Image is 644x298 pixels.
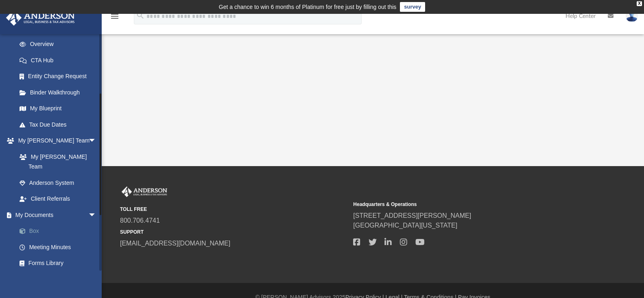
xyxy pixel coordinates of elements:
a: [EMAIL_ADDRESS][DOMAIN_NAME] [120,240,230,247]
a: Client Referrals [11,191,105,207]
img: Anderson Advisors Platinum Portal [4,10,77,26]
a: My [PERSON_NAME] Teamarrow_drop_down [6,133,105,149]
small: SUPPORT [120,228,347,236]
a: Entity Change Request [11,68,109,85]
a: 800.706.4741 [120,217,160,224]
a: [STREET_ADDRESS][PERSON_NAME] [353,212,471,219]
span: arrow_drop_down [88,207,105,223]
a: Meeting Minutes [11,239,109,255]
img: User Pic [626,10,638,22]
a: [GEOGRAPHIC_DATA][US_STATE] [353,222,457,229]
i: menu [110,11,120,21]
a: CTA Hub [11,52,109,68]
a: My [PERSON_NAME] Team [11,149,100,175]
small: Headquarters & Operations [353,201,581,208]
div: Get a chance to win 6 months of Platinum for free just by filling out this [219,2,397,12]
a: Forms Library [11,255,105,272]
span: arrow_drop_down [88,133,105,149]
a: My Blueprint [11,101,105,117]
div: close [637,1,642,6]
a: Overview [11,36,109,53]
img: Anderson Advisors Platinum Portal [120,186,169,197]
i: search [136,11,145,20]
a: Box [11,223,109,239]
a: Binder Walkthrough [11,84,109,101]
a: survey [400,2,425,12]
a: My Documentsarrow_drop_down [6,207,109,223]
a: Tax Due Dates [11,116,109,133]
a: menu [110,15,120,21]
small: TOLL FREE [120,206,347,213]
a: Anderson System [11,175,105,191]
